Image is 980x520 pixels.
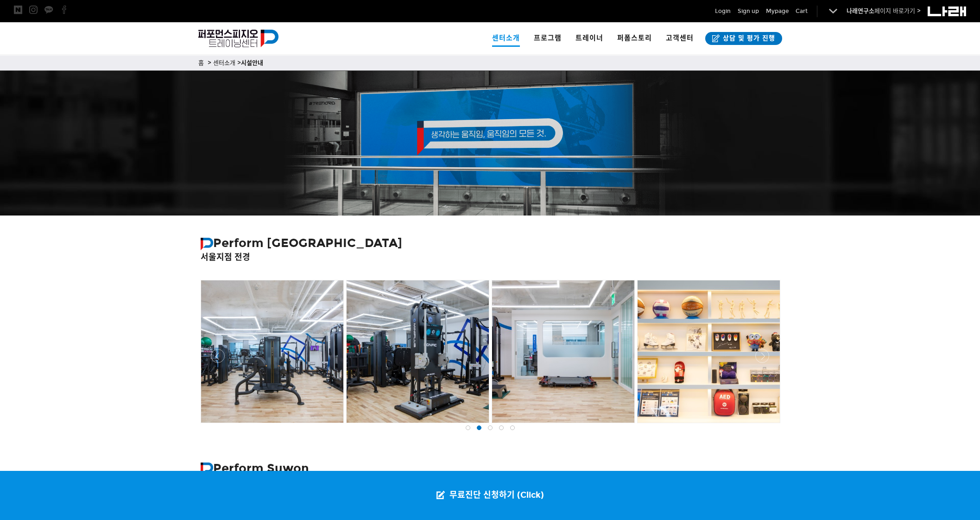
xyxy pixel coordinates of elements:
span: 퍼폼스토리 [617,34,652,42]
strong: Perform Suwon [201,461,309,476]
span: 고객센터 [666,34,694,42]
span: 트레이너 [575,34,603,42]
strong: Perform [GEOGRAPHIC_DATA] [201,235,402,250]
strong: 시설안내 [241,59,263,67]
a: 프로그램 [527,22,569,55]
a: 퍼폼스토리 [610,22,659,55]
img: 퍼포먼스피지오 심볼 로고 [201,463,213,475]
strong: 서울지점 전경 [201,252,250,262]
span: 상담 및 평가 진행 [720,34,775,43]
a: 상담 및 평가 진행 [705,32,782,45]
p: 홈 > 센터소개 > [198,58,782,68]
a: 무료진단 신청하기 (Click) [427,471,553,520]
span: 프로그램 [534,34,562,42]
img: 퍼포먼스피지오 심볼 로고 [201,238,213,250]
a: 고객센터 [659,22,701,55]
a: Mypage [766,6,789,16]
a: Cart [796,6,808,16]
a: 나래연구소페이지 바로가기 > [847,7,921,15]
a: Sign up [738,6,759,16]
a: Login [715,6,731,16]
strong: 나래연구소 [847,7,874,15]
a: 트레이너 [569,22,610,55]
span: 센터소개 [492,29,520,47]
a: 센터소개 [485,22,527,55]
